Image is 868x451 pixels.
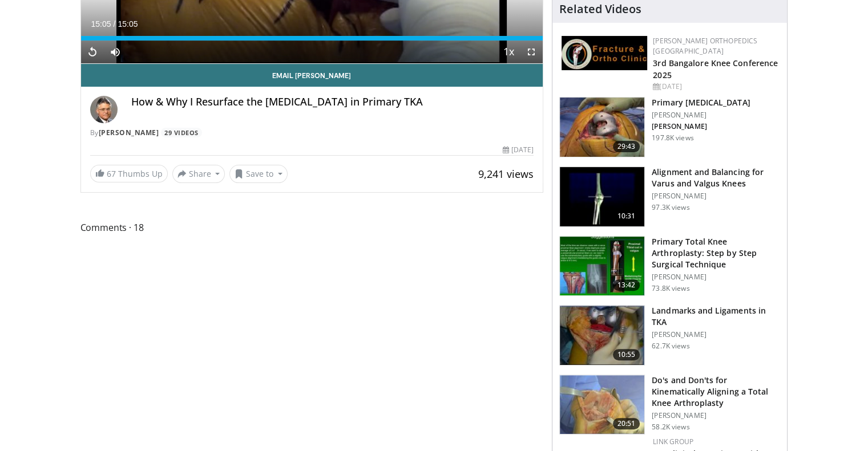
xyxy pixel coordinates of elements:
img: howell_knee_1.png.150x105_q85_crop-smart_upscale.jpg [560,375,644,434]
div: [DATE] [503,145,534,155]
span: 9,241 views [478,167,534,181]
a: 13:42 Primary Total Knee Arthroplasty: Step by Step Surgical Technique [PERSON_NAME] 73.8K views [559,236,780,296]
p: [PERSON_NAME] [652,330,780,339]
a: 29:43 Primary [MEDICAL_DATA] [PERSON_NAME] [PERSON_NAME] 197.8K views [559,97,780,157]
a: [PERSON_NAME] Orthopedics [GEOGRAPHIC_DATA] [653,36,757,56]
p: 58.2K views [652,422,689,432]
img: 88434a0e-b753-4bdd-ac08-0695542386d5.150x105_q85_crop-smart_upscale.jpg [560,306,644,365]
h4: How & Why I Resurface the [MEDICAL_DATA] in Primary TKA [131,96,534,108]
span: 10:31 [613,210,640,222]
span: Comments 18 [80,220,544,235]
span: 29:43 [613,141,640,152]
h3: Primary Total Knee Arthroplasty: Step by Step Surgical Technique [652,236,780,270]
div: Progress Bar [81,36,543,40]
p: [PERSON_NAME] [652,411,780,420]
p: 197.8K views [652,133,693,143]
span: 10:55 [613,349,640,360]
span: / [114,19,116,29]
a: 67 Thumbs Up [90,165,168,182]
a: 10:31 Alignment and Balancing for Varus and Valgus Knees [PERSON_NAME] 97.3K views [559,166,780,227]
h3: Landmarks and Ligaments in TKA [652,305,780,328]
img: 297061_3.png.150x105_q85_crop-smart_upscale.jpg [560,97,644,157]
a: 10:55 Landmarks and Ligaments in TKA [PERSON_NAME] 62.7K views [559,305,780,365]
p: [PERSON_NAME] [652,192,780,201]
h4: Related Videos [559,2,641,16]
span: 20:51 [613,418,640,429]
a: 20:51 Do's and Don'ts for Kinematically Aligning a Total Knee Arthroplasty [PERSON_NAME] 58.2K views [559,375,780,435]
button: Save to [229,165,288,183]
p: 73.8K views [652,284,689,293]
span: 15:05 [91,19,111,29]
a: Email [PERSON_NAME] [81,64,543,87]
span: 67 [107,168,116,179]
a: LINK Group [653,437,693,446]
button: Playback Rate [497,40,520,63]
span: 15:05 [118,19,138,29]
img: 38523_0000_3.png.150x105_q85_crop-smart_upscale.jpg [560,167,644,226]
p: 62.7K views [652,342,689,351]
button: Mute [104,40,127,63]
button: Fullscreen [520,40,543,63]
a: 3rd Bangalore Knee Conference 2025 [653,58,778,80]
h3: Primary [MEDICAL_DATA] [652,97,750,108]
p: [PERSON_NAME] [652,273,780,282]
p: [PERSON_NAME] [652,122,750,131]
img: Avatar [90,96,118,123]
p: [PERSON_NAME] [652,111,750,120]
button: Share [172,165,225,183]
h3: Do's and Don'ts for Kinematically Aligning a Total Knee Arthroplasty [652,375,780,409]
a: 29 Videos [161,128,203,137]
img: 1ab50d05-db0e-42c7-b700-94c6e0976be2.jpeg.150x105_q85_autocrop_double_scale_upscale_version-0.2.jpg [562,36,647,70]
img: oa8B-rsjN5HfbTbX5hMDoxOjB1O5lLKx_1.150x105_q85_crop-smart_upscale.jpg [560,237,644,296]
p: 97.3K views [652,203,689,212]
a: [PERSON_NAME] [99,128,159,137]
button: Replay [81,40,104,63]
div: By [90,128,534,138]
span: 13:42 [613,279,640,291]
h3: Alignment and Balancing for Varus and Valgus Knees [652,166,780,189]
div: [DATE] [653,82,778,92]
